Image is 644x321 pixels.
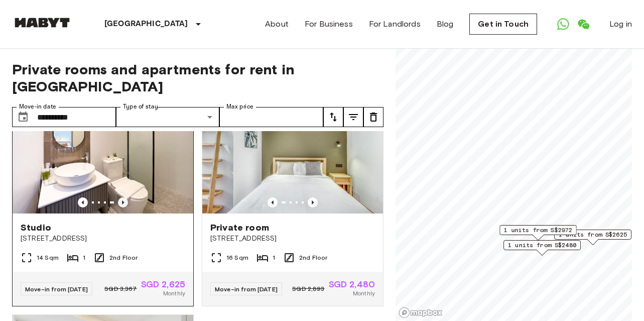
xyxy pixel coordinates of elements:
button: tune [323,107,343,127]
a: For Business [305,18,353,30]
a: Marketing picture of unit SG-01-021-008-01Previous imagePrevious imagePrivate room[STREET_ADDRESS... [202,92,383,306]
span: 16 Sqm [226,253,248,262]
a: For Landlords [369,18,421,30]
a: Open WeChat [573,14,593,34]
p: [GEOGRAPHIC_DATA] [104,18,188,30]
span: 14 Sqm [37,253,59,262]
a: Blog [437,18,454,30]
span: [STREET_ADDRESS] [21,234,185,244]
span: Monthly [353,289,375,298]
button: tune [343,107,363,127]
span: 1 units from S$2625 [559,230,627,239]
a: Previous imagePrevious imageStudio[STREET_ADDRESS]14 Sqm12nd FloorMove-in from [DATE]SGD 3,367SGD... [12,92,194,306]
label: Type of stay [123,102,158,111]
button: Choose date, selected date is 19 Aug 2025 [13,107,33,127]
button: tune [363,107,383,127]
span: SGD 3,367 [104,284,137,293]
span: Monthly [163,289,185,298]
span: SGD 2,480 [329,280,375,289]
span: 1 [83,253,85,262]
span: 2nd Floor [109,253,138,262]
div: Map marker [554,230,631,245]
span: 1 units from S$2480 [508,241,576,250]
a: Open WhatsApp [553,14,573,34]
button: Previous image [78,197,88,207]
img: Habyt [12,18,72,28]
span: SGD 2,893 [292,284,324,293]
span: 1 [273,253,275,262]
button: Previous image [308,197,318,207]
label: Max price [226,102,253,111]
span: 1 units from S$2972 [504,226,572,235]
label: Move-in date [19,102,56,111]
a: About [265,18,289,30]
div: Map marker [499,225,577,241]
span: Private rooms and apartments for rent in [GEOGRAPHIC_DATA] [12,61,383,95]
span: 2nd Floor [299,253,327,262]
span: Studio [21,222,51,234]
span: Move-in from [DATE] [25,285,88,293]
button: Previous image [268,197,278,207]
button: Previous image [118,197,128,207]
span: [STREET_ADDRESS] [210,234,375,244]
img: Marketing picture of unit SG-01-111-002-001 [13,93,194,213]
span: Private room [210,222,269,234]
a: Log in [609,18,632,30]
span: SGD 2,625 [141,280,185,289]
a: Mapbox logo [399,307,443,318]
div: Map marker [503,240,581,256]
span: Move-in from [DATE] [215,285,278,293]
a: Get in Touch [469,14,537,35]
img: Marketing picture of unit SG-01-021-008-01 [202,93,383,213]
